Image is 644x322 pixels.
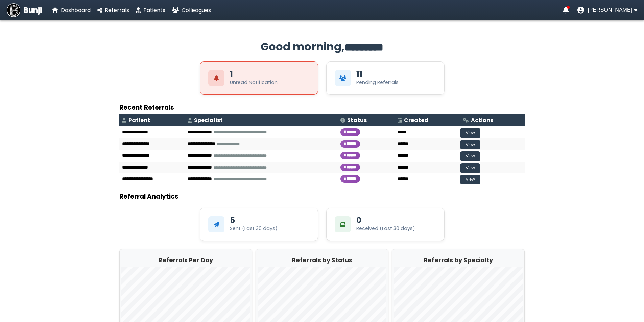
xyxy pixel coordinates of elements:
div: Pending Referrals [356,79,399,86]
button: View [460,140,480,150]
span: Referrals [105,6,129,14]
span: Colleagues [182,6,211,14]
div: View Pending Referrals [326,61,445,95]
button: User menu [577,7,637,14]
th: Specialist [185,114,337,126]
th: Patient [119,114,185,126]
h3: Referral Analytics [119,192,525,201]
a: Referrals [97,6,129,15]
button: View [460,175,480,184]
th: Actions [460,114,525,126]
div: 0 [356,216,361,224]
div: Received (Last 30 days) [356,225,415,232]
div: View Unread Notifications [200,61,318,95]
div: 1 [230,70,233,78]
h3: Recent Referrals [119,103,525,113]
h2: Referrals by Specialty [394,256,523,265]
div: Unread Notification [230,79,278,86]
div: 5Sent (Last 30 days) [200,208,318,241]
a: Patients [136,6,165,15]
a: Bunji [7,3,42,17]
a: Notifications [563,7,569,14]
h2: Referrals by Status [258,256,386,265]
span: Dashboard [61,6,91,14]
div: 0Received (Last 30 days) [326,208,445,241]
div: Sent (Last 30 days) [230,225,278,232]
span: Patients [143,6,165,14]
a: Colleagues [172,6,211,15]
h2: Referrals Per Day [121,256,250,265]
th: Status [338,114,395,126]
span: Bunji [24,5,42,16]
a: Dashboard [52,6,91,15]
h2: Good morning, [119,39,525,55]
span: [PERSON_NAME] [588,7,632,13]
button: View [460,163,480,173]
div: 11 [356,70,362,78]
button: View [460,128,480,138]
div: 5 [230,216,235,224]
img: Bunji Dental Referral Management [7,3,20,17]
button: View [460,151,480,161]
th: Created [395,114,460,126]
